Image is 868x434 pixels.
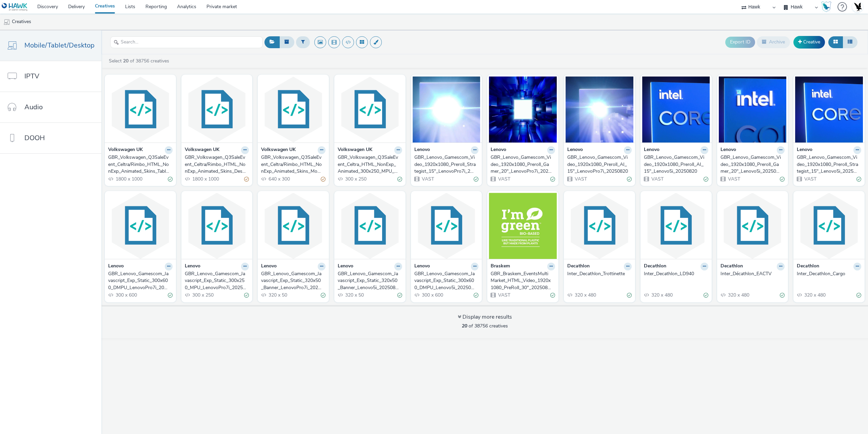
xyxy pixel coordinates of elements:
a: GBR_Volkswagen_Q3SaleEvent_Celtra/Rimbo_HTML_NonExp_Animated_Skins_Desktop_20250827 [185,154,249,175]
span: VAST [651,176,664,182]
div: Inter_Decathlon_Trottinette [567,270,629,277]
span: of 38756 creatives [462,323,508,329]
span: 320 x 480 [727,292,749,298]
img: undefined Logo [2,3,28,11]
strong: Decathlon [797,263,819,270]
a: GBR_Volkswagen_Q3SaleEvent_Celtra/Rimbo_HTML_NonExp_Animated_Skins_Mobile_[PHONE_NUMBER] [261,154,325,175]
img: Hawk Academy [821,1,831,12]
div: Valid [627,175,632,183]
a: GBR_Lenovo_Gamescom_Video_1920x1080_Preroll_Strategist_15"_LenovoPro7i_20250820 [414,154,479,175]
span: 300 x 600 [115,292,137,298]
a: GBR_Braskem_EventsMultiMarket_HTML_Video_1920x1080_PreRoll_30"_20250819 ; APAC [491,270,555,291]
div: GBR_Volkswagen_Q3SaleEvent_Celtra/Rimbo_HTML_NonExp_Animated_Skins_Tablet_20250827 [108,154,170,175]
strong: Lenovo [414,263,430,270]
div: Inter_Décathlon_EACTV [721,270,782,277]
div: Valid [397,175,402,183]
span: VAST [421,176,434,182]
img: GBR_Lenovo_Gamescom_Javascript_Exp_Static_300x250_MPU_LenovoPro7i_20250820 visual [183,193,251,259]
img: GBR_Braskem_EventsMultiMarket_HTML_Video_1920x1080_PreRoll_30"_20250819 ; APAC visual [489,193,557,259]
img: mobile [3,19,10,25]
span: 300 x 250 [344,176,367,182]
strong: Decathlon [567,263,590,270]
div: Valid [780,175,785,183]
a: Select of 38756 creatives [108,58,172,64]
span: Audio [24,102,43,112]
img: GBR_Lenovo_Gamescom_Video_1920x1080_Preroll_Strategist_15"_LenovoPro7i_20250820 visual [413,76,480,143]
img: GBR_Lenovo_Gamescom_Javascript_Exp_Static_320x50_Banner_Lenovo5i_20250820 visual [336,193,404,259]
strong: Lenovo [797,146,812,154]
div: GBR_Volkswagen_Q3SaleEvent_Celtra/Rimbo_HTML_NonExp_Animated_Skins_Mobile_[PHONE_NUMBER] [261,154,323,175]
div: Valid [168,175,173,183]
strong: Lenovo [721,146,736,154]
strong: Volkswagen UK [185,146,219,154]
strong: Decathlon [721,263,743,270]
span: VAST [497,176,510,182]
strong: Decathlon [644,263,666,270]
div: Valid [856,175,861,183]
span: DOOH [24,133,45,143]
span: VAST [727,176,740,182]
div: Valid [627,292,632,299]
span: Mobile/Tablet/Desktop [24,40,95,50]
img: GBR_Volkswagen_Q3SaleEvent_Celtra_HTML_NonExp_Animated_300x250_MPU_20250825 visual [336,76,404,143]
img: GBR_Lenovo_Gamescom_Video_1920x1080_Preroll_AI_15"_LenovoPro7i_20250820 visual [566,76,633,143]
strong: Lenovo [491,146,506,154]
img: Inter_Décathlon_EACTV visual [719,193,787,259]
span: VAST [497,292,510,298]
strong: Lenovo [261,263,277,270]
a: Inter_Décathlon_EACTV [721,270,785,277]
a: GBR_Lenovo_Gamescom_Video_1920x1080_Preroll_AI_15"_LenovoPro7i_20250820 [567,154,632,175]
button: Archive [757,36,790,48]
div: GBR_Volkswagen_Q3SaleEvent_Celtra/Rimbo_HTML_NonExp_Animated_Skins_Desktop_20250827 [185,154,246,175]
a: GBR_Lenovo_Gamescom_Video_1920x1080_Preroll_AI_15"_Lenovo5i_20250820 [644,154,708,175]
a: Inter_Decathlon_LD940 [644,270,708,277]
strong: Lenovo [567,146,583,154]
div: Valid [550,292,555,299]
div: Valid [856,292,861,299]
img: GBR_Lenovo_Gamescom_Video_1920x1080_Preroll_Gamer_20"_LenovoPro7i_20250820 visual [489,76,557,143]
div: Valid [704,292,708,299]
img: GBR_Lenovo_Gamescom_Javascript_Exp_Static_300x600_DMPU_Lenovo5i_20250820 visual [413,193,480,259]
strong: Volkswagen UK [108,146,143,154]
button: Table [843,36,857,48]
span: 320 x 480 [804,292,826,298]
img: GBR_Lenovo_Gamescom_Video_1920x1080_Preroll_Gamer_20"_Lenovo5i_20250820 visual [719,76,787,143]
div: GBR_Lenovo_Gamescom_Javascript_Exp_Static_300x600_DMPU_LenovoPro7i_20250820 [108,270,170,291]
a: GBR_Volkswagen_Q3SaleEvent_Celtra/Rimbo_HTML_NonExp_Animated_Skins_Tablet_20250827 [108,154,173,175]
span: 320 x 50 [268,292,287,298]
img: Inter_Decathlon_Cargo visual [795,193,863,259]
img: GBR_Lenovo_Gamescom_Javascript_Exp_Static_320x50_Banner_LenovoPro7i_20250820 visual [259,193,327,259]
div: GBR_Lenovo_Gamescom_Javascript_Exp_Static_300x250_MPU_LenovoPro7i_20250820 [185,270,246,291]
a: Creative [793,36,825,48]
a: Hawk Academy [821,1,834,12]
span: 1800 x 1000 [192,176,219,182]
div: Valid [474,292,478,299]
div: GBR_Braskem_EventsMultiMarket_HTML_Video_1920x1080_PreRoll_30"_20250819 ; APAC [491,270,552,291]
div: GBR_Lenovo_Gamescom_Video_1920x1080_Preroll_Gamer_20"_LenovoPro7i_20250820 [491,154,552,175]
strong: Lenovo [414,146,430,154]
span: 640 x 300 [268,176,290,182]
img: GBR_Lenovo_Gamescom_Video_1920x1080_Preroll_AI_15"_Lenovo5i_20250820 visual [642,76,710,143]
div: Valid [550,175,555,183]
strong: 20 [462,323,467,329]
strong: Lenovo [644,146,659,154]
img: Inter_Decathlon_LD940 visual [642,193,710,259]
img: GBR_Volkswagen_Q3SaleEvent_Celtra/Rimbo_HTML_NonExp_Animated_Skins_Tablet_20250827 visual [106,76,174,143]
div: Valid [397,292,402,299]
div: Valid [474,175,478,183]
div: Valid [321,292,325,299]
strong: Volkswagen UK [261,146,296,154]
strong: Lenovo [108,263,124,270]
img: Inter_Decathlon_Trottinette visual [566,193,633,259]
strong: Volkswagen UK [338,146,372,154]
a: Inter_Decathlon_Trottinette [567,270,632,277]
a: GBR_Volkswagen_Q3SaleEvent_Celtra_HTML_NonExp_Animated_300x250_MPU_20250825 [338,154,402,175]
div: GBR_Volkswagen_Q3SaleEvent_Celtra_HTML_NonExp_Animated_300x250_MPU_20250825 [338,154,399,175]
button: Export ID [725,37,755,48]
div: Partially valid [244,175,249,183]
div: Valid [780,292,785,299]
div: Valid [168,292,173,299]
a: Inter_Decathlon_Cargo [797,270,861,277]
div: GBR_Lenovo_Gamescom_Video_1920x1080_Preroll_Strategist_15"_Lenovo5i_20250820 [797,154,859,175]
